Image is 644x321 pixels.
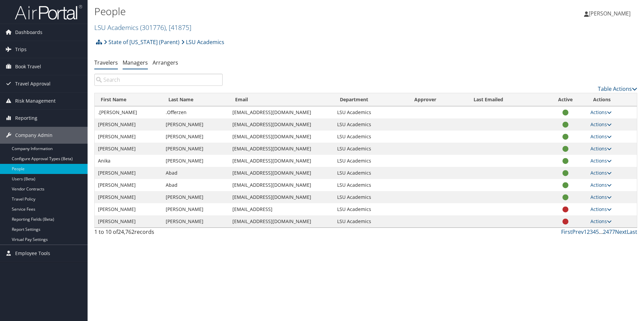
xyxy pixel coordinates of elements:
[95,155,162,167] td: Anika
[166,23,191,32] span: , [ 41875 ]
[95,179,162,191] td: [PERSON_NAME]
[587,93,637,106] th: Actions
[590,182,612,188] a: Actions
[15,41,27,58] span: Trips
[15,58,41,75] span: Book Travel
[334,179,408,191] td: LSU Academics
[15,4,82,20] img: airportal-logo.png
[590,206,612,212] a: Actions
[334,93,408,106] th: Department: activate to sort column ascending
[229,215,334,227] td: [EMAIL_ADDRESS][DOMAIN_NAME]
[162,203,229,215] td: [PERSON_NAME]
[603,228,615,236] a: 2477
[590,145,612,152] a: Actions
[95,191,162,203] td: [PERSON_NAME]
[95,167,162,179] td: [PERSON_NAME]
[334,106,408,118] td: LSU Academics
[590,218,612,224] a: Actions
[229,106,334,118] td: [EMAIL_ADDRESS][DOMAIN_NAME]
[544,93,587,106] th: Active: activate to sort column ascending
[15,127,53,144] span: Company Admin
[118,228,134,236] span: 24,762
[561,228,572,236] a: First
[94,59,118,66] a: Travelers
[334,215,408,227] td: LSU Academics
[162,143,229,155] td: [PERSON_NAME]
[584,228,587,236] a: 1
[95,93,162,106] th: First Name: activate to sort column ascending
[162,167,229,179] td: Abad
[334,118,408,131] td: LSU Academics
[123,59,148,66] a: Managers
[95,143,162,155] td: [PERSON_NAME]
[95,131,162,143] td: [PERSON_NAME]
[334,131,408,143] td: LSU Academics
[15,110,37,127] span: Reporting
[587,228,590,236] a: 2
[162,106,229,118] td: .Offerzen
[104,35,180,49] a: State of [US_STATE] (Parent)
[229,167,334,179] td: [EMAIL_ADDRESS][DOMAIN_NAME]
[162,191,229,203] td: [PERSON_NAME]
[589,10,631,17] span: [PERSON_NAME]
[599,228,603,236] span: …
[95,215,162,227] td: [PERSON_NAME]
[590,170,612,176] a: Actions
[590,133,612,140] a: Actions
[229,179,334,191] td: [EMAIL_ADDRESS][DOMAIN_NAME]
[468,93,544,106] th: Last Emailed: activate to sort column ascending
[229,155,334,167] td: [EMAIL_ADDRESS][DOMAIN_NAME]
[162,131,229,143] td: [PERSON_NAME]
[162,179,229,191] td: Abad
[162,118,229,131] td: [PERSON_NAME]
[229,131,334,143] td: [EMAIL_ADDRESS][DOMAIN_NAME]
[15,245,50,262] span: Employee Tools
[140,23,166,32] span: ( 301776 )
[162,155,229,167] td: [PERSON_NAME]
[229,191,334,203] td: [EMAIL_ADDRESS][DOMAIN_NAME]
[596,228,599,236] a: 5
[229,118,334,131] td: [EMAIL_ADDRESS][DOMAIN_NAME]
[590,157,612,164] a: Actions
[590,109,612,115] a: Actions
[94,228,223,239] div: 1 to 10 of records
[181,35,224,49] a: LSU Academics
[94,23,191,32] a: LSU Academics
[615,228,627,236] a: Next
[334,167,408,179] td: LSU Academics
[572,228,584,236] a: Prev
[334,143,408,155] td: LSU Academics
[229,203,334,215] td: [EMAIL_ADDRESS]
[153,59,178,66] a: Arrangers
[590,194,612,200] a: Actions
[95,106,162,118] td: .[PERSON_NAME]
[229,93,334,106] th: Email: activate to sort column ascending
[334,191,408,203] td: LSU Academics
[95,118,162,131] td: [PERSON_NAME]
[584,3,637,24] a: [PERSON_NAME]
[590,228,593,236] a: 3
[15,75,51,92] span: Travel Approval
[94,74,223,86] input: Search
[229,143,334,155] td: [EMAIL_ADDRESS][DOMAIN_NAME]
[598,85,637,93] a: Table Actions
[162,215,229,227] td: [PERSON_NAME]
[334,155,408,167] td: LSU Academics
[593,228,596,236] a: 4
[590,121,612,128] a: Actions
[334,203,408,215] td: LSU Academics
[15,93,56,109] span: Risk Management
[95,203,162,215] td: [PERSON_NAME]
[94,4,456,19] h1: People
[627,228,637,236] a: Last
[162,93,229,106] th: Last Name: activate to sort column descending
[408,93,468,106] th: Approver
[15,24,42,41] span: Dashboards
